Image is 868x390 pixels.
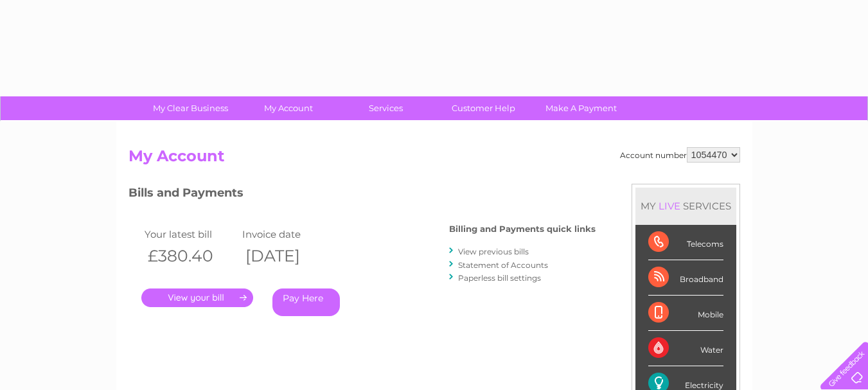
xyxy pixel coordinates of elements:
h4: Billing and Payments quick links [449,224,596,234]
div: LIVE [656,200,683,212]
a: Make A Payment [528,96,634,120]
a: Services [333,96,439,120]
a: Pay Here [272,288,340,316]
a: View previous bills [458,247,529,256]
th: [DATE] [239,243,337,269]
a: Paperless bill settings [458,273,541,283]
div: Telecoms [648,225,723,260]
div: Broadband [648,260,723,296]
th: £380.40 [141,243,240,269]
h3: Bills and Payments [128,184,596,206]
td: Your latest bill [141,226,240,243]
div: Account number [620,147,740,163]
a: Statement of Accounts [458,260,548,270]
div: Water [648,331,723,366]
a: . [141,288,253,307]
td: Invoice date [239,226,337,243]
div: Mobile [648,296,723,331]
a: My Account [235,96,341,120]
div: MY SERVICES [635,188,736,224]
a: Customer Help [430,96,536,120]
h2: My Account [128,147,740,172]
a: My Clear Business [137,96,244,120]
